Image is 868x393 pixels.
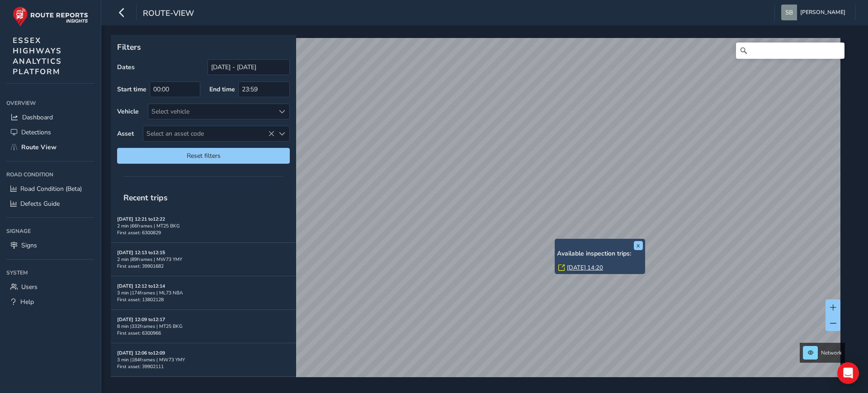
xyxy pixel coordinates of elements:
strong: [DATE] 12:09 to 12:17 [117,316,165,323]
div: System [6,266,94,279]
a: Road Condition (Beta) [6,181,94,196]
a: Route View [6,140,94,155]
span: Detections [21,128,51,137]
span: Defects Guide [20,199,60,208]
span: Network [821,349,842,356]
button: x [634,241,643,250]
span: [PERSON_NAME] [800,5,845,20]
div: Road Condition [6,168,94,181]
div: 2 min | 89 frames | MW73 YMY [117,256,290,263]
button: Reset filters [117,148,290,164]
img: rr logo [13,6,88,27]
strong: [DATE] 12:21 to 12:22 [117,216,165,223]
a: Detections [6,125,94,140]
a: Defects Guide [6,196,94,211]
strong: [DATE] 12:12 to 12:14 [117,283,165,289]
a: Dashboard [6,110,94,125]
canvas: Map [114,38,840,388]
label: Dates [117,63,135,71]
div: Select an asset code [274,126,289,141]
strong: [DATE] 12:06 to 12:09 [117,350,165,356]
label: Start time [117,85,146,94]
div: 2 min | 66 frames | MT25 BKG [117,223,290,229]
span: First asset: 13802128 [117,296,164,303]
img: diamond-layout [781,5,797,20]
div: Signage [6,224,94,238]
label: Asset [117,129,134,138]
span: Signs [21,241,37,250]
p: Filters [117,41,290,53]
span: Select an asset code [143,126,274,141]
div: 8 min | 332 frames | MT25 BKG [117,323,290,330]
label: End time [209,85,235,94]
a: [DATE] 14:20 [567,264,603,272]
label: Vehicle [117,107,139,116]
div: 3 min | 184 frames | MW73 YMY [117,356,290,363]
span: Route View [21,143,57,152]
span: First asset: 6300829 [117,229,161,236]
span: Dashboard [22,113,53,122]
a: Users [6,279,94,294]
span: Recent trips [117,186,174,209]
span: First asset: 39902111 [117,363,164,370]
div: Open Intercom Messenger [837,362,859,384]
button: [PERSON_NAME] [781,5,849,20]
input: Search [736,43,844,59]
span: Road Condition (Beta) [20,185,82,193]
div: 3 min | 174 frames | ML73 NBA [117,289,290,296]
span: First asset: 6300966 [117,330,161,336]
span: Users [21,283,38,291]
strong: [DATE] 12:13 to 12:15 [117,249,165,256]
a: Signs [6,238,94,253]
div: Overview [6,96,94,110]
h6: Available inspection trips: [557,250,643,258]
span: Help [20,298,34,306]
div: Select vehicle [148,104,274,119]
a: Help [6,294,94,309]
span: route-view [143,8,194,20]
span: Reset filters [124,152,283,160]
span: First asset: 39901682 [117,263,164,270]
span: ESSEX HIGHWAYS ANALYTICS PLATFORM [13,35,62,77]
